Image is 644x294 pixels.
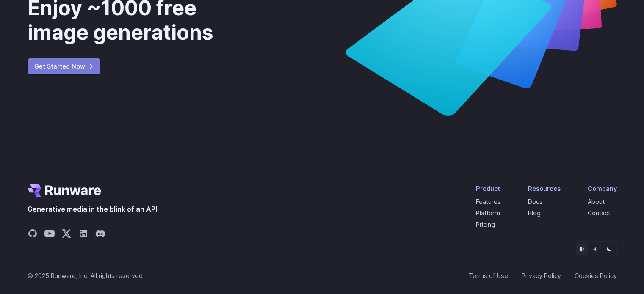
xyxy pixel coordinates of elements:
div: Product [476,184,501,193]
button: Default [576,243,588,255]
a: Docs [528,198,543,205]
a: Platform [476,209,500,217]
a: Terms of Use [469,271,508,280]
button: Light [589,243,601,255]
span: © 2025 Runware, Inc. All rights reserved [28,271,143,280]
a: Cookies Policy [575,271,617,280]
a: Features [476,198,501,205]
div: Resources [528,184,561,193]
span: Generative media in the blink of an API. [28,204,159,215]
a: Privacy Policy [522,271,561,280]
ul: Theme selector [574,241,617,257]
a: About [588,198,605,205]
a: Get Started Now [28,58,100,74]
a: Go to / [28,184,101,197]
div: Company [588,184,617,193]
a: Share on GitHub [28,228,38,241]
a: Contact [588,209,610,217]
button: Dark [603,243,615,255]
a: Blog [528,209,541,217]
a: Share on YouTube [44,228,55,241]
a: Share on LinkedIn [78,228,88,241]
a: Share on X [61,228,72,241]
a: Pricing [476,221,495,228]
a: Share on Discord [95,228,105,241]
